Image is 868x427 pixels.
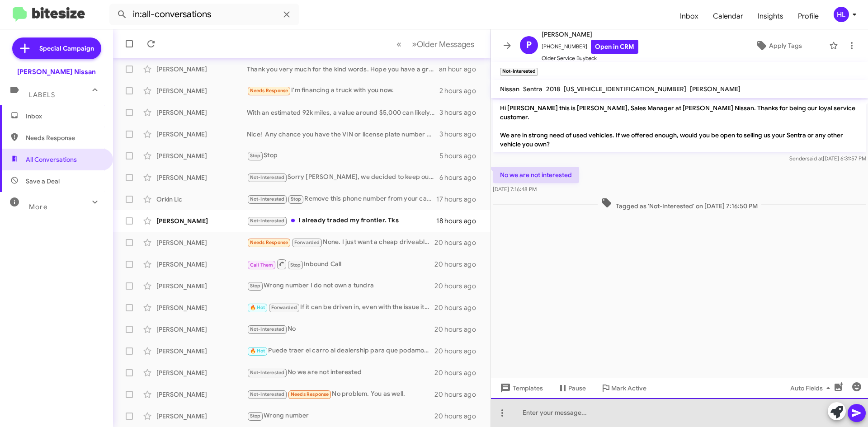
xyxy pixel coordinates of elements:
[542,54,638,63] span: Older Service Buyback
[598,197,761,211] span: Tagged as 'Not-Interested' on [DATE] 7:16:50 PM
[247,150,439,161] div: Stop
[250,218,285,224] span: Not-Interested
[392,35,480,53] nav: Page navigation example
[526,38,532,52] span: P
[396,38,401,50] span: «
[434,325,483,334] div: 20 hours ago
[247,237,434,248] div: None. I just want a cheap driveable vehicle
[412,38,417,50] span: »
[291,196,302,202] span: Stop
[156,390,247,399] div: [PERSON_NAME]
[593,380,654,396] button: Mark Active
[439,86,483,95] div: 2 hours ago
[434,368,483,377] div: 20 hours ago
[807,155,823,162] span: said at
[250,370,285,375] span: Not-Interested
[439,130,483,139] div: 3 hours ago
[436,216,483,225] div: 18 hours ago
[439,173,483,182] div: 6 hours ago
[250,283,261,289] span: Stop
[498,380,543,396] span: Templates
[26,177,60,186] span: Save a Deal
[29,91,55,99] span: Labels
[673,3,706,29] a: Inbox
[250,305,265,310] span: 🔥 Hot
[156,130,247,139] div: [PERSON_NAME]
[250,153,261,159] span: Stop
[247,85,439,96] div: I'm financing a truck with you now.
[706,3,750,29] a: Calendar
[26,133,103,142] span: Needs Response
[434,347,483,356] div: 20 hours ago
[247,130,439,139] div: Nice! Any chance you have the VIN or license plate number handy?
[789,155,866,162] span: Sender [DATE] 6:31:57 PM
[247,281,434,291] div: Wrong number I do not own a tundra
[247,258,434,270] div: Inbound Call
[500,68,538,76] small: Not-Interested
[17,67,96,76] div: [PERSON_NAME] Nissan
[156,412,247,421] div: [PERSON_NAME]
[250,88,288,94] span: Needs Response
[291,391,329,397] span: Needs Response
[156,195,247,204] div: Orkin Llc
[250,239,288,245] span: Needs Response
[434,412,483,421] div: 20 hours ago
[591,40,638,54] a: Open in CRM
[247,389,434,399] div: No problem. You as well.
[434,260,483,269] div: 20 hours ago
[750,3,791,29] a: Insights
[156,216,247,225] div: [PERSON_NAME]
[247,216,436,226] div: I already traded my frontier. Tks
[156,303,247,312] div: [PERSON_NAME]
[250,391,285,397] span: Not-Interested
[156,325,247,334] div: [PERSON_NAME]
[250,174,285,180] span: Not-Interested
[611,380,646,396] span: Mark Active
[790,380,834,396] span: Auto Fields
[250,326,285,332] span: Not-Interested
[491,380,550,396] button: Templates
[826,7,858,22] button: HL
[834,7,849,22] div: HL
[690,85,741,93] span: [PERSON_NAME]
[156,151,247,160] div: [PERSON_NAME]
[434,390,483,399] div: 20 hours ago
[29,203,47,211] span: More
[542,40,638,54] span: [PHONE_NUMBER]
[564,85,686,93] span: [US_VEHICLE_IDENTIFICATION_NUMBER]
[493,186,537,192] span: [DATE] 7:16:48 PM
[247,172,439,183] div: Sorry [PERSON_NAME], we decided to keep our vehicle... Thank you
[247,65,439,74] div: Thank you very much for the kind words. Hope you have a great rest of your week!
[417,39,474,49] span: Older Messages
[247,367,434,378] div: No we are not interested
[292,239,322,247] span: Forwarded
[250,262,274,268] span: Call Them
[156,108,247,117] div: [PERSON_NAME]
[250,348,265,354] span: 🔥 Hot
[406,35,480,53] button: Next
[436,195,483,204] div: 17 hours ago
[542,29,638,40] span: [PERSON_NAME]
[247,411,434,421] div: Wrong number
[247,302,434,313] div: If it can be driven in, even with the issue it's worth maybe around [DATE]
[493,100,866,152] p: Hi [PERSON_NAME] this is [PERSON_NAME], Sales Manager at [PERSON_NAME] Nissan. Thanks for being o...
[523,85,542,93] span: Sentra
[791,3,826,29] a: Profile
[39,44,94,53] span: Special Campaign
[439,65,483,74] div: an hour ago
[550,380,593,396] button: Pause
[156,260,247,269] div: [PERSON_NAME]
[156,238,247,247] div: [PERSON_NAME]
[156,65,247,74] div: [PERSON_NAME]
[109,4,299,25] input: Search
[500,85,519,93] span: Nissan
[434,303,483,312] div: 20 hours ago
[247,346,434,356] div: Puede traer el carro al dealership para que podamos verlo?
[493,167,579,183] p: No we are not interested
[156,173,247,182] div: [PERSON_NAME]
[250,413,261,419] span: Stop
